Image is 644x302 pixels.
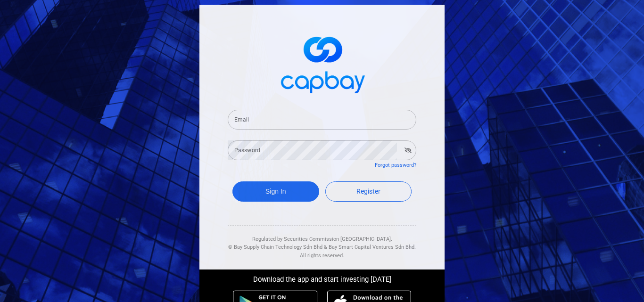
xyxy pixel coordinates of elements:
span: Bay Smart Capital Ventures Sdn Bhd. [329,244,416,250]
img: logo [275,28,369,98]
span: Register [356,188,380,195]
div: Regulated by Securities Commission [GEOGRAPHIC_DATA]. & All rights reserved. [228,226,416,260]
span: © Bay Supply Chain Technology Sdn Bhd [228,244,322,250]
button: Sign In [232,181,319,202]
a: Register [325,181,412,202]
div: Download the app and start investing [DATE] [192,269,452,286]
a: Forgot password? [375,162,416,168]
